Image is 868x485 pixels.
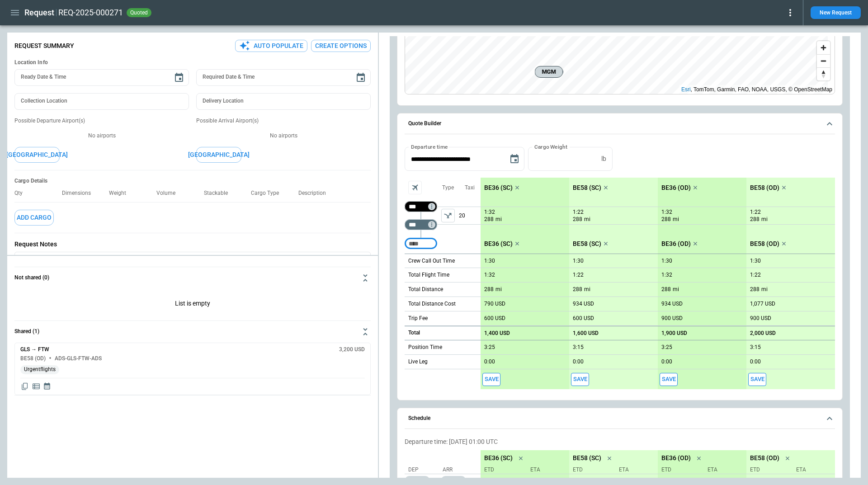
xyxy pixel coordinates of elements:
[408,300,456,308] p: Total Distance Cost
[14,117,189,125] p: Possible Departure Airport(s)
[484,240,513,248] p: BE36 (SC)
[793,466,831,474] p: ETA
[750,330,776,337] p: 2,000 USD
[465,184,475,192] p: Taxi
[584,216,590,223] p: mi
[750,258,761,264] p: 1:30
[14,210,54,226] button: Add Cargo
[573,344,584,351] p: 3:15
[615,478,658,485] p: 09/12/2025
[482,373,500,386] span: Save this aircraft quote and copy details to clipboard
[658,478,700,485] p: 09/12/2025
[534,143,567,151] label: Cargo Weight
[573,272,584,278] p: 1:22
[62,190,98,197] p: Dimensions
[750,240,779,248] p: BE58 (OD)
[20,356,46,362] h6: BE58 (OD)
[408,466,440,474] p: Dep
[661,184,691,192] p: BE36 (OD)
[660,373,678,386] span: Save this aircraft quote and copy details to clipboard
[14,321,371,343] button: Shared (1)
[14,289,371,320] div: Not shared (0)
[408,181,422,194] span: Aircraft selection
[750,184,779,192] p: BE58 (OD)
[573,184,601,192] p: BE58 (SC)
[761,216,768,223] p: mi
[704,466,743,474] p: ETA
[14,329,39,334] h6: Shared (1)
[661,286,671,293] p: 288
[750,315,771,322] p: 900 USD
[661,330,687,337] p: 1,900 USD
[811,6,861,19] button: New Request
[573,358,584,365] p: 0:00
[459,207,481,224] p: 20
[748,373,766,386] span: Save this aircraft quote and copy details to clipboard
[14,132,189,140] p: No airports
[539,67,559,76] span: MGM
[235,40,307,52] button: Auto Populate
[14,42,74,50] p: Request Summary
[408,415,430,421] h6: Schedule
[24,7,54,18] h1: Request
[109,190,133,197] p: Weight
[484,358,495,365] p: 0:00
[32,382,41,391] span: Display detailed quote content
[352,69,370,87] button: Choose date
[661,209,672,216] p: 1:32
[817,67,830,80] button: Reset bearing to north
[761,286,768,293] p: mi
[251,190,286,197] p: Cargo Type
[750,272,761,278] p: 1:22
[673,216,679,223] p: mi
[14,240,371,248] p: Request Notes
[55,356,102,362] h6: ADS-GLS-FTW-ADS
[339,347,365,353] h6: 3,200 USD
[573,330,599,337] p: 1,600 USD
[14,267,371,289] button: Not shared (0)
[196,132,371,140] p: No airports
[196,117,371,125] p: Possible Arrival Airport(s)
[170,69,188,87] button: Choose date
[484,184,513,192] p: BE36 (SC)
[615,466,654,474] p: ETA
[14,190,30,197] p: Qty
[750,286,759,293] p: 288
[527,466,566,474] p: ETA
[495,286,502,293] p: mi
[661,240,691,248] p: BE36 (OD)
[661,466,700,474] p: ETD
[298,190,333,197] p: Description
[14,178,371,184] h6: Cargo Details
[481,178,835,389] div: scrollable content
[14,59,371,66] h6: Location Info
[484,209,495,216] p: 1:32
[411,143,448,151] label: Departure time
[750,209,761,216] p: 1:22
[484,286,494,293] p: 288
[408,344,442,351] p: Position Time
[571,373,589,386] span: Save this aircraft quote and copy details to clipboard
[128,9,150,16] span: quoted
[573,240,601,248] p: BE58 (SC)
[482,373,500,386] button: Save
[408,315,428,322] p: Trip Fee
[14,147,60,163] button: [GEOGRAPHIC_DATA]
[405,113,835,134] button: Quote Builder
[484,330,510,337] p: 1,400 USD
[750,466,789,474] p: ETD
[673,286,679,293] p: mi
[14,289,371,320] p: List is empty
[573,466,612,474] p: ETD
[661,216,671,223] p: 288
[20,382,29,391] span: Copy quote content
[408,271,449,279] p: Total Flight Time
[408,330,420,336] h6: Total
[681,85,832,94] div: , TomTom, Garmin, FAO, NOAA, USGS, © OpenStreetMap
[817,41,830,54] button: Zoom in
[571,373,589,386] button: Save
[661,454,691,462] p: BE36 (OD)
[43,382,51,391] span: Display quote schedule
[405,147,835,389] div: Quote Builder
[505,150,524,168] button: Choose date, selected date is Sep 11, 2025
